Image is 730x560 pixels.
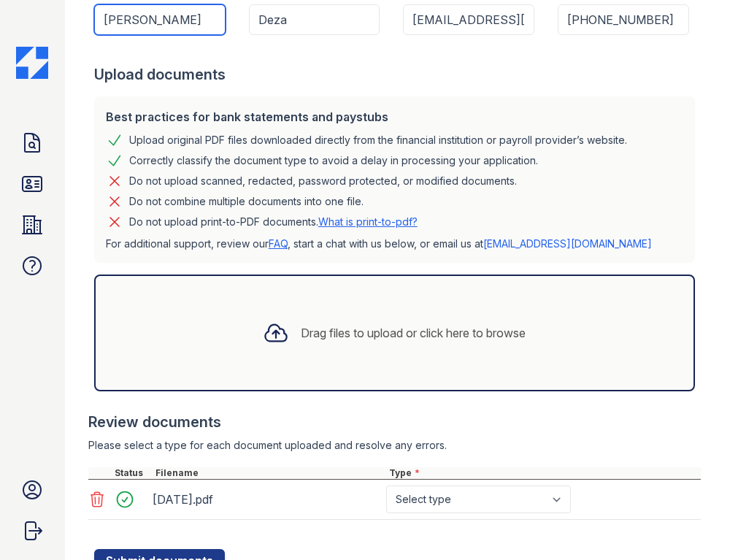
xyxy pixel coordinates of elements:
div: Drag files to upload or click here to browse [301,324,526,342]
div: [DATE].pdf [153,488,380,511]
div: Correctly classify the document type to avoid a delay in processing your application. [129,152,538,169]
div: Type [386,467,701,479]
div: Review documents [88,412,701,432]
div: Upload documents [94,64,701,85]
p: Do not upload print-to-PDF documents. [129,215,418,229]
div: Upload original PDF files downloaded directly from the financial institution or payroll provider’... [129,131,627,149]
div: Filename [153,467,386,479]
a: FAQ [269,237,288,250]
a: [EMAIL_ADDRESS][DOMAIN_NAME] [483,237,652,250]
div: Do not combine multiple documents into one file. [129,193,364,210]
div: Status [112,467,153,479]
p: For additional support, review our , start a chat with us below, or email us at [106,237,683,251]
a: What is print-to-pdf? [318,215,418,228]
img: CE_Icon_Blue-c292c112584629df590d857e76928e9f676e5b41ef8f769ba2f05ee15b207248.png [16,47,48,79]
div: Do not upload scanned, redacted, password protected, or modified documents. [129,172,517,190]
div: Please select a type for each document uploaded and resolve any errors. [88,438,701,453]
div: Best practices for bank statements and paystubs [106,108,683,126]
